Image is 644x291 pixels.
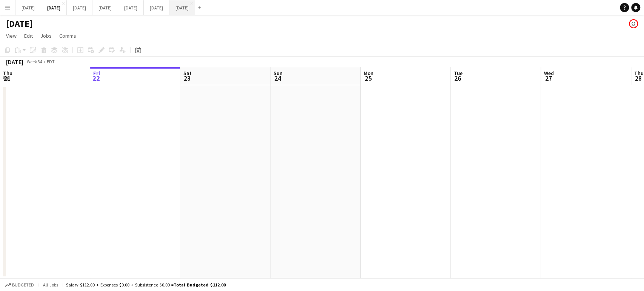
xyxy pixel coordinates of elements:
[4,281,35,289] button: Budgeted
[169,0,195,15] button: [DATE]
[12,282,34,288] span: Budgeted
[41,282,60,288] span: All jobs
[3,70,12,77] span: Thu
[21,31,36,41] a: Edit
[67,0,92,15] button: [DATE]
[634,70,644,77] span: Thu
[40,32,52,39] span: Jobs
[47,59,55,64] div: EDT
[453,74,463,83] span: 26
[66,282,226,288] div: Salary $112.00 + Expenses $0.00 + Subsistence $0.00 =
[182,74,192,83] span: 23
[144,0,169,15] button: [DATE]
[629,19,638,28] app-user-avatar: Jolanta Rokowski
[6,32,17,39] span: View
[59,32,76,39] span: Comms
[118,0,144,15] button: [DATE]
[3,31,20,41] a: View
[633,74,644,83] span: 28
[41,0,67,15] button: [DATE]
[6,18,33,29] h1: [DATE]
[272,74,283,83] span: 24
[183,70,192,77] span: Sat
[544,70,554,77] span: Wed
[363,74,373,83] span: 25
[25,59,44,64] span: Week 34
[93,70,100,77] span: Fri
[6,58,23,66] div: [DATE]
[92,0,118,15] button: [DATE]
[37,31,55,41] a: Jobs
[2,74,12,83] span: 21
[24,32,33,39] span: Edit
[15,0,41,15] button: [DATE]
[92,74,100,83] span: 22
[274,70,283,77] span: Sun
[174,282,226,288] span: Total Budgeted $112.00
[454,70,463,77] span: Tue
[56,31,79,41] a: Comms
[543,74,554,83] span: 27
[364,70,373,77] span: Mon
